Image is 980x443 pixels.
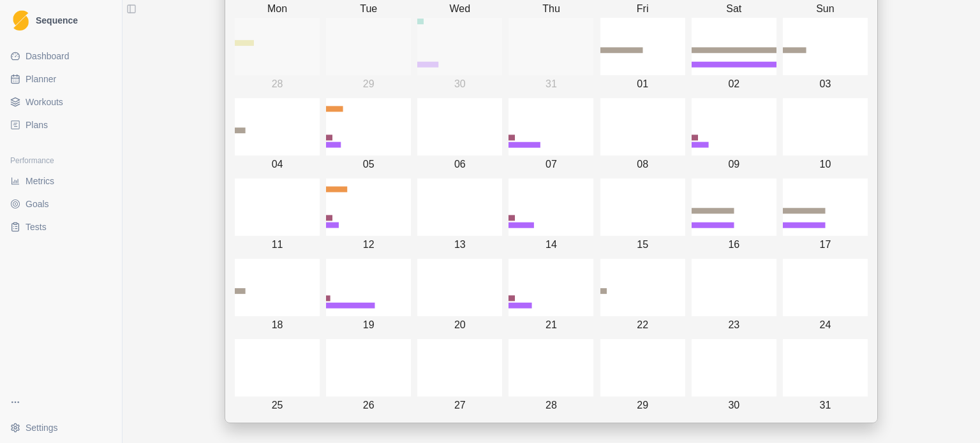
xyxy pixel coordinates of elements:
p: 16 [688,239,780,251]
button: August 28, 202528 [505,336,597,411]
a: Dashboard [5,46,117,66]
abbr: Tuesday [360,3,377,14]
p: 30 [688,400,780,411]
button: August 7, 202507 [505,95,597,170]
abbr: Thursday [542,3,560,14]
p: 03 [780,78,871,90]
button: August 26, 202526 [323,336,414,411]
span: Goals [26,198,49,210]
p: 13 [414,239,505,251]
p: 02 [688,78,780,90]
button: August 23, 202523 [688,256,780,331]
button: August 10, 202510 [780,95,871,170]
button: July 31, 202531 [505,15,597,90]
p: 21 [505,319,597,331]
button: August 12, 202512 [323,175,414,251]
a: Tests [5,217,117,237]
p: 04 [232,159,323,170]
button: August 2, 202502 [688,15,780,90]
span: Sequence [36,16,78,25]
button: August 11, 202511 [232,175,323,251]
p: 28 [505,400,597,411]
p: 09 [688,159,780,170]
p: 20 [414,319,505,331]
p: 25 [232,400,323,411]
button: August 3, 202503 [780,15,871,90]
p: 24 [780,319,871,331]
p: 30 [414,78,505,90]
button: August 17, 202517 [780,175,871,251]
a: LogoSequence [5,5,117,36]
abbr: Sunday [816,3,834,14]
p: 14 [505,239,597,251]
span: Tests [26,221,47,233]
a: Planner [5,69,117,89]
abbr: Wednesday [450,3,471,14]
button: August 14, 202514 [505,175,597,251]
button: August 5, 202505 [323,95,414,170]
p: 06 [414,159,505,170]
a: Workouts [5,92,117,112]
p: 23 [688,319,780,331]
p: 01 [597,78,688,90]
p: 31 [505,78,597,90]
button: August 13, 202513 [414,175,505,251]
button: August 25, 202525 [232,336,323,411]
p: 12 [323,239,414,251]
abbr: Monday [267,3,287,14]
button: August 22, 202522 [597,256,688,331]
p: 27 [414,400,505,411]
button: August 29, 202529 [597,336,688,411]
img: Logo [13,10,29,31]
button: August 9, 202509 [688,95,780,170]
span: Metrics [26,175,54,187]
span: Dashboard [26,50,70,62]
abbr: Friday [637,3,649,14]
p: 26 [323,400,414,411]
p: 28 [232,78,323,90]
p: 07 [505,159,597,170]
p: 29 [323,78,414,90]
button: July 29, 202529 [323,15,414,90]
button: August 30, 202530 [688,336,780,411]
p: 19 [323,319,414,331]
span: Workouts [26,96,63,108]
a: Plans [5,115,117,135]
button: August 20, 202520 [414,256,505,331]
p: 18 [232,319,323,331]
div: Performance [5,150,117,171]
p: 22 [597,319,688,331]
button: August 24, 202524 [780,256,871,331]
p: 11 [232,239,323,251]
button: August 18, 202518 [232,256,323,331]
span: Planner [26,73,56,85]
p: 31 [780,400,871,411]
button: August 1, 202501 [597,15,688,90]
p: 05 [323,159,414,170]
p: 10 [780,159,871,170]
a: Goals [5,194,117,214]
p: 17 [780,239,871,251]
button: August 31, 202531 [780,336,871,411]
a: Metrics [5,171,117,191]
button: July 30, 202530 [414,15,505,90]
button: August 21, 202521 [505,256,597,331]
button: August 15, 202515 [597,175,688,251]
button: July 28, 202528 [232,15,323,90]
p: 15 [597,239,688,251]
button: August 19, 202519 [323,256,414,331]
button: August 8, 202508 [597,95,688,170]
button: Settings [5,418,117,438]
p: 29 [597,400,688,411]
button: August 4, 202504 [232,95,323,170]
span: Plans [26,119,48,131]
button: August 27, 202527 [414,336,505,411]
abbr: Saturday [726,3,741,14]
button: August 16, 202516 [688,175,780,251]
p: 08 [597,159,688,170]
button: August 6, 202506 [414,95,505,170]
